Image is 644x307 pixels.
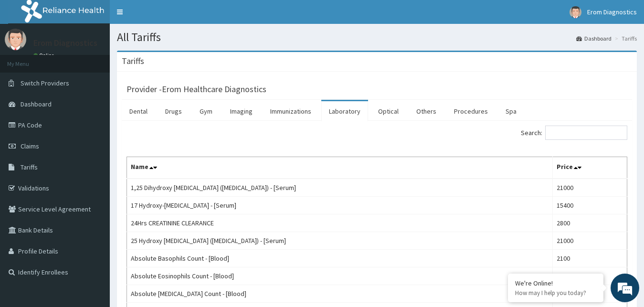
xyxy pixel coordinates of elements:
span: Tariffs [21,163,38,171]
th: Name [127,157,553,179]
a: Drugs [158,101,190,121]
p: How may I help you today? [515,289,596,297]
td: Absolute Eosinophils Count - [Blood] [127,267,553,285]
textarea: Type your message and hit 'Enter' [5,205,182,239]
a: Laboratory [321,101,368,121]
td: 2100 [552,250,627,267]
td: Absolute Basophils Count - [Blood] [127,250,553,267]
p: Erom Diagnostics [33,39,97,47]
a: Spa [498,101,524,121]
div: Minimize live chat window [157,5,179,28]
div: Chat with us now [50,53,160,66]
a: Procedures [446,101,496,121]
td: 2800 [552,214,627,232]
span: Dashboard [21,100,52,108]
td: 24Hrs CREATININE CLEARANCE [127,214,553,232]
span: Switch Providers [21,79,69,87]
td: 21000 [552,232,627,250]
li: Tariffs [612,34,637,42]
td: 21000 [552,179,627,197]
img: User Image [5,29,26,50]
a: Optical [370,101,406,121]
td: 1,25 Dihydroxy [MEDICAL_DATA] ([MEDICAL_DATA]) - [Serum] [127,179,553,197]
input: Search: [545,126,627,140]
h3: Tariffs [122,57,144,65]
h1: All Tariffs [117,31,637,43]
span: Erom Diagnostics [587,8,637,16]
img: User Image [570,6,581,18]
a: Gym [192,101,220,121]
td: 15400 [552,197,627,214]
a: Online [33,52,56,59]
th: Price [552,157,627,179]
a: Immunizations [263,101,319,121]
a: Dashboard [576,34,612,42]
h3: Provider - Erom Healthcare Diagnostics [127,85,266,94]
a: Others [409,101,444,121]
td: Absolute [MEDICAL_DATA] Count - [Blood] [127,285,553,303]
span: Claims [21,142,39,150]
label: Search: [521,126,627,140]
td: 25 Hydroxy [MEDICAL_DATA] ([MEDICAL_DATA]) - [Serum] [127,232,553,250]
img: d_794563401_company_1708531726252_794563401 [18,48,39,72]
div: We're Online! [515,279,596,287]
td: 17 Hydroxy-[MEDICAL_DATA] - [Serum] [127,197,553,214]
a: Dental [122,101,155,121]
span: We're online! [55,93,132,189]
td: 2100 [552,267,627,285]
a: Imaging [222,101,260,121]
